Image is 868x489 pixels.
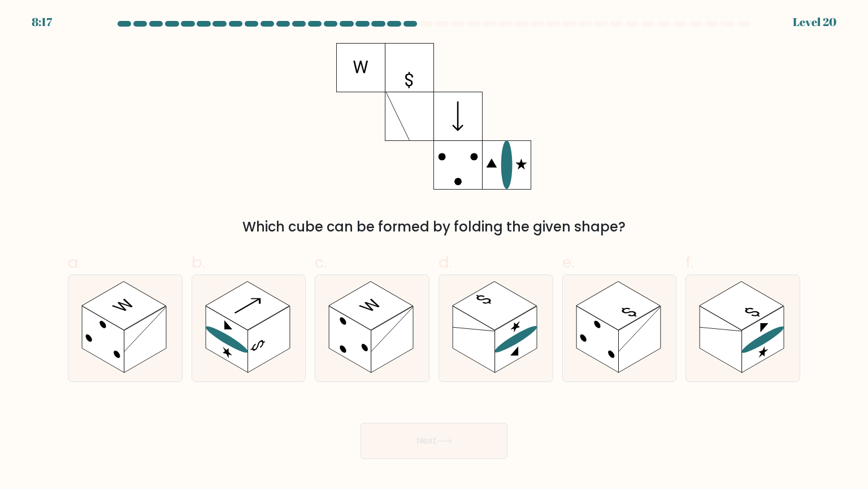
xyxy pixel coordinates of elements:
button: Next [361,423,507,459]
div: Level 20 [793,14,836,31]
span: b. [192,251,205,273]
span: e. [562,251,575,273]
div: 8:17 [32,14,52,31]
span: f. [685,251,693,273]
span: d. [439,251,452,273]
div: Which cube can be formed by folding the given shape? [75,217,793,237]
span: a. [68,251,81,273]
span: c. [315,251,327,273]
